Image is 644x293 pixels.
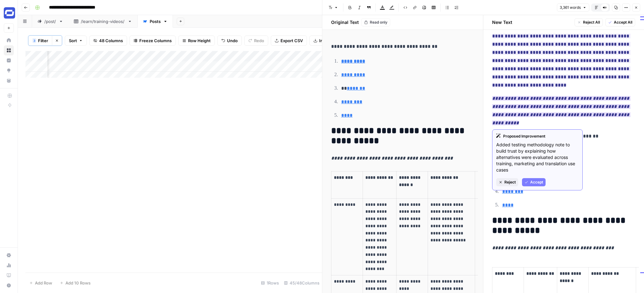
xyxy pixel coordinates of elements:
span: Undo [227,37,238,44]
div: Posts [150,18,161,25]
a: Posts [137,15,173,28]
span: 3 [33,38,35,43]
div: Proposed Improvement [496,133,579,139]
button: 3,361 words [557,3,589,12]
button: Add Row [25,278,56,288]
div: 3 [32,38,36,43]
div: /post/ [44,18,56,25]
a: /post/ [32,15,69,28]
span: Freeze Columns [139,37,172,44]
span: Redo [254,37,264,44]
button: 48 Columns [89,36,127,46]
button: Accept [522,178,546,186]
img: Synthesia Logo [4,7,15,19]
span: Accept All [614,20,632,25]
button: Undo [217,36,242,46]
a: Insights [4,55,14,65]
span: Add 10 Rows [65,280,91,286]
button: Add 10 Rows [56,278,94,288]
button: Accept All [605,18,635,26]
h2: New Text [492,19,512,25]
a: /learn/training-videos/ [69,15,137,28]
button: Import CSV [309,36,346,46]
div: 45/48 Columns [281,278,322,288]
button: 3Filter [28,36,52,46]
button: Workspace: Synthesia [4,5,14,21]
span: Add Row [35,280,52,286]
span: Row Height [188,37,211,44]
span: Export CSV [280,37,303,44]
span: Read only [370,20,387,25]
div: 1 Rows [258,278,281,288]
div: /learn/training-videos/ [81,18,125,25]
a: Learning Hub [4,270,14,280]
button: Row Height [178,36,215,46]
a: Home [4,35,14,45]
p: Added testing methodology note to build trust by explaining how alternatives were evaluated acros... [496,142,579,173]
button: Reject [496,178,518,186]
a: Your Data [4,76,14,86]
span: Accept [530,179,543,185]
button: Export CSV [271,36,307,46]
button: Redo [244,36,268,46]
h2: Original Text [327,19,359,25]
a: Usage [4,260,14,270]
span: Reject All [583,20,600,25]
a: Browse [4,45,14,55]
span: Reject [504,179,516,185]
a: Settings [4,250,14,260]
span: 48 Columns [99,37,123,44]
span: 3,361 words [560,5,581,10]
span: Sort [69,37,77,44]
button: Reject All [575,18,603,26]
span: Filter [38,37,48,44]
a: Opportunities [4,65,14,76]
button: Sort [65,36,87,46]
button: Freeze Columns [130,36,176,46]
button: Help + Support [4,280,14,290]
